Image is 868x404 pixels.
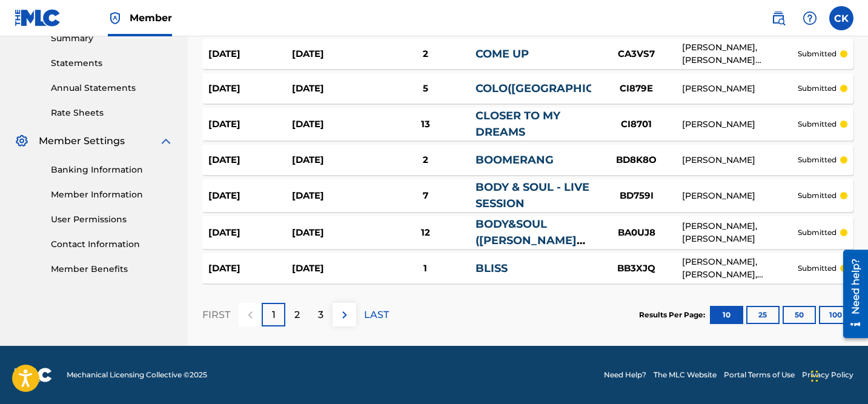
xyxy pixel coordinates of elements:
img: MLC Logo [15,9,61,27]
div: [DATE] [208,118,292,131]
img: help [803,11,817,25]
a: COLO([GEOGRAPHIC_DATA])RS [475,82,654,95]
a: Public Search [766,6,790,30]
button: 50 [783,306,816,324]
div: Help [798,6,822,30]
div: [DATE] [208,189,292,203]
p: submitted [798,227,837,238]
a: BODY & SOUL - LIVE SESSION [475,180,589,210]
a: CLOSER TO MY DREAMS [475,109,560,139]
p: submitted [798,119,837,130]
a: Contact Information [51,238,173,251]
div: [DATE] [292,47,376,61]
a: Banking Information [51,164,173,176]
span: Member Settings [39,134,125,148]
p: Results Per Page: [639,310,708,320]
div: 12 [376,226,475,240]
a: Rate Sheets [51,107,173,119]
div: [DATE] [292,226,376,240]
a: Member Benefits [51,263,173,276]
img: search [771,11,786,25]
div: [DATE] [208,153,292,167]
iframe: Chat Widget [807,346,868,404]
div: [DATE] [292,82,376,96]
div: [PERSON_NAME], [PERSON_NAME] [PERSON_NAME] [682,41,798,67]
a: Summary [51,32,173,45]
span: Mechanical Licensing Collective © 2025 [67,369,207,380]
div: User Menu [829,6,853,30]
iframe: Resource Center [834,245,868,342]
a: BLISS [475,262,508,275]
a: Portal Terms of Use [724,369,795,380]
div: BD8K8O [591,153,682,167]
p: submitted [798,83,837,94]
div: 2 [376,153,475,167]
div: [DATE] [292,262,376,276]
div: BD759I [591,189,682,203]
a: Privacy Policy [802,369,853,380]
a: Member Information [51,188,173,201]
p: 2 [294,308,300,322]
p: 3 [318,308,323,322]
div: [DATE] [292,189,376,203]
div: [PERSON_NAME] [682,82,798,95]
div: 1 [376,262,475,276]
a: COME UP [475,47,529,61]
div: 13 [376,118,475,131]
p: 1 [272,308,276,322]
div: 7 [376,189,475,203]
button: 25 [746,306,780,324]
button: 100 [819,306,852,324]
div: [PERSON_NAME] [682,154,798,167]
div: BA0UJ8 [591,226,682,240]
div: [DATE] [292,153,376,167]
img: Top Rightsholder [108,11,122,25]
div: [DATE] [292,118,376,131]
div: 2 [376,47,475,61]
div: [DATE] [208,262,292,276]
a: The MLC Website [654,369,717,380]
div: [PERSON_NAME], [PERSON_NAME], [PERSON_NAME] [682,256,798,281]
div: 5 [376,82,475,96]
div: [PERSON_NAME], [PERSON_NAME] [682,220,798,245]
a: Annual Statements [51,82,173,94]
img: Member Settings [15,134,29,148]
img: right [337,308,352,322]
a: BOOMERANG [475,153,554,167]
div: CI879E [591,82,682,96]
a: BODY&SOUL ([PERSON_NAME] REMIX) [475,217,577,263]
img: logo [15,368,52,382]
div: [PERSON_NAME] [682,118,798,131]
div: [DATE] [208,82,292,96]
div: [DATE] [208,226,292,240]
img: expand [159,134,173,148]
div: [DATE] [208,47,292,61]
a: Statements [51,57,173,70]
div: BB3XJQ [591,262,682,276]
p: submitted [798,154,837,165]
div: CI8701 [591,118,682,131]
p: submitted [798,48,837,59]
p: submitted [798,190,837,201]
a: Need Help? [604,369,646,380]
div: CA3VS7 [591,47,682,61]
a: User Permissions [51,213,173,226]
p: FIRST [202,308,230,322]
div: Drag [811,358,818,394]
span: Member [130,11,172,25]
p: submitted [798,263,837,274]
button: 10 [710,306,743,324]
div: [PERSON_NAME] [682,190,798,202]
p: LAST [364,308,389,322]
